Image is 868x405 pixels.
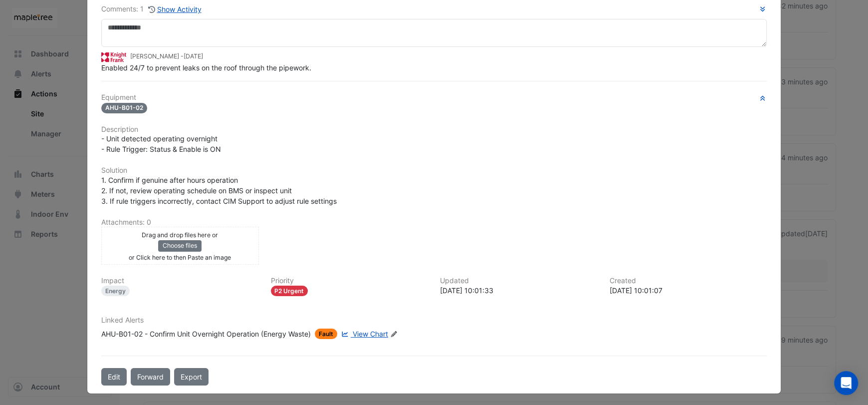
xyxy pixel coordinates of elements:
[101,316,767,325] h6: Linked Alerts
[158,240,202,251] button: Choose files
[101,134,221,153] span: - Unit detected operating overnight - Rule Trigger: Status & Enable is ON
[101,63,311,72] span: Enabled 24/7 to prevent leaks on the roof through the pipework.
[101,103,147,113] span: AHU-B01-02
[101,218,767,227] h6: Attachments: 0
[353,330,388,338] span: View Chart
[315,329,337,339] span: Fault
[101,93,767,102] h6: Equipment
[271,277,429,285] h6: Priority
[271,286,308,296] div: P2 Urgent
[101,176,337,205] span: 1. Confirm if genuine after hours operation 2. If not, review operating schedule on BMS or inspec...
[131,368,170,386] button: Forward
[440,285,598,296] div: [DATE] 10:01:33
[610,277,767,285] h6: Created
[440,277,598,285] h6: Updated
[142,231,218,239] small: Drag and drop files here or
[339,329,388,339] a: View Chart
[834,371,858,395] div: Open Intercom Messenger
[101,368,127,386] button: Edit
[101,3,202,15] div: Comments: 1
[101,125,767,134] h6: Description
[101,277,259,285] h6: Impact
[101,286,130,296] div: Energy
[101,166,767,175] h6: Solution
[184,52,203,60] span: 2025-08-21 10:01:33
[174,368,209,386] a: Export
[101,51,126,62] img: Knight Frank UK
[390,331,398,338] fa-icon: Edit Linked Alerts
[129,254,231,261] small: or Click here to then Paste an image
[148,3,202,15] button: Show Activity
[610,285,767,296] div: [DATE] 10:01:07
[101,329,311,339] div: AHU-B01-02 - Confirm Unit Overnight Operation (Energy Waste)
[130,52,203,61] small: [PERSON_NAME] -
